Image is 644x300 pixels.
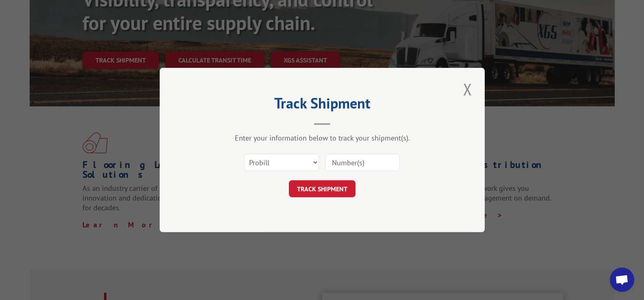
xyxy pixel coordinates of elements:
[461,78,475,100] button: Close modal
[325,154,400,171] input: Number(s)
[200,133,444,142] div: Enter your information below to track your shipment(s).
[610,268,634,292] a: Open chat
[289,180,356,197] button: TRACK SHIPMENT
[200,97,444,113] h2: Track Shipment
